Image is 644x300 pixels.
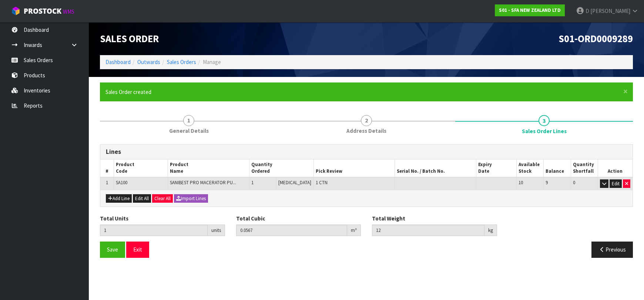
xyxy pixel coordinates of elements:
button: Add Line [106,194,132,203]
span: Sales Order [100,33,159,45]
small: WMS [63,8,74,15]
button: Previous [591,242,633,257]
span: Sales Order Lines [100,139,633,263]
span: Sales Order Lines [522,127,567,135]
button: Save [100,242,125,257]
span: [PERSON_NAME] [590,7,630,14]
th: Expiry Date [476,159,517,177]
a: Dashboard [105,58,131,65]
label: Total Weight [372,215,405,222]
span: 9 [546,179,548,186]
span: 1 CTN [316,179,328,186]
span: S01-ORD0009289 [559,33,633,45]
th: Quantity Shortfall [571,159,598,177]
span: × [623,86,628,97]
span: [MEDICAL_DATA] [278,179,311,186]
label: Total Units [100,215,128,222]
th: Action [598,159,633,177]
strong: S01 - SFA NEW ZEALAND LTD [499,7,561,13]
span: Sales Order created [105,88,151,95]
span: Address Details [346,127,386,135]
span: 1 [183,115,194,126]
a: Outwards [137,58,160,65]
input: Total Weight [372,225,484,236]
h3: Lines [106,148,627,155]
span: ProStock [24,6,61,16]
th: Product Name [168,159,249,177]
span: D [586,7,589,14]
span: 1 [106,179,108,186]
div: m³ [347,225,361,236]
th: Available Stock [517,159,544,177]
span: Save [107,246,118,253]
div: kg [484,225,497,236]
span: General Details [169,127,209,135]
span: 10 [519,179,523,186]
th: Balance [544,159,571,177]
th: Product Code [114,159,168,177]
label: Total Cubic [236,215,265,222]
span: SANIBEST PRO MACERATOR PU... [170,179,236,186]
span: 3 [539,115,550,126]
button: Edit [610,179,622,188]
button: Edit All [133,194,151,203]
span: SA100 [116,179,127,186]
th: Quantity Ordered [249,159,313,177]
span: 2 [361,115,372,126]
th: Pick Review [313,159,395,177]
button: Clear All [152,194,173,203]
img: cube-alt.png [11,6,20,16]
th: # [100,159,114,177]
input: Total Units [100,225,208,236]
div: units [208,225,225,236]
input: Total Cubic [236,225,348,236]
span: 0 [573,179,575,186]
th: Serial No. / Batch No. [395,159,476,177]
span: Manage [203,58,221,65]
span: 1 [251,179,254,186]
button: Exit [126,242,149,257]
a: Sales Orders [167,58,196,65]
button: Import Lines [174,194,208,203]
